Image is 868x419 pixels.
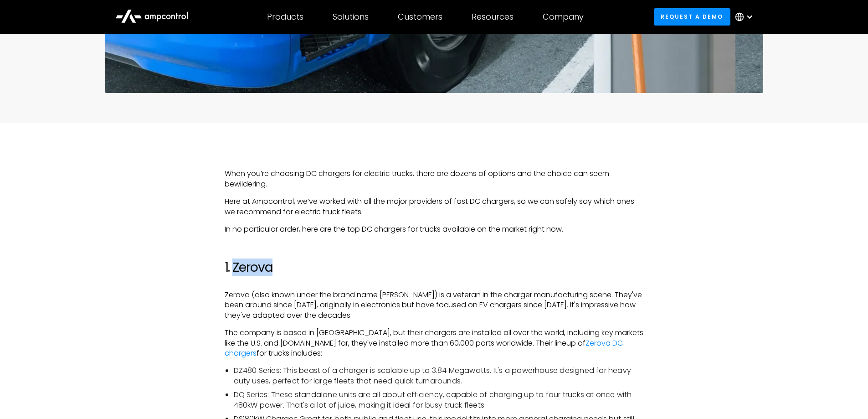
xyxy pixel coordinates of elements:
[654,8,730,25] a: Request a demo
[225,197,644,217] p: Here at Ampcontrol, we’ve worked with all the major providers of fast DC chargers, so we can safe...
[472,12,514,22] div: Resources
[225,290,644,321] p: Zerova (also known under the brand name [PERSON_NAME]) is a veteran in the charger manufacturing ...
[398,12,442,22] div: Customers
[225,224,644,234] p: In no particular order, here are the top DC chargers for trucks available on the market right now.
[333,12,369,22] div: Solutions
[267,12,303,22] div: Products
[234,366,644,386] li: DZ480 Series: This beast of a charger is scalable up to 3.84 Megawatts. It's a powerhouse designe...
[225,328,644,358] p: The company is based in [GEOGRAPHIC_DATA], but their chargers are installed all over the world, i...
[225,169,644,189] p: When you’re choosing DC chargers for electric trucks, there are dozens of options and the choice ...
[543,12,584,22] div: Company
[225,338,623,358] a: Zerova DC chargers
[225,260,644,275] h2: 1. Zerova
[234,390,644,410] li: DQ Series: These standalone units are all about efficiency, capable of charging up to four trucks...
